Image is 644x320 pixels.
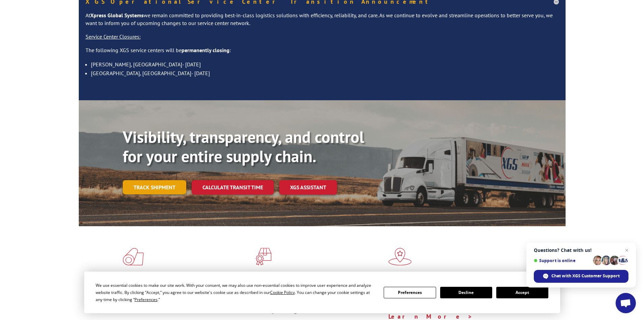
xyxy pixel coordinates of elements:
[91,60,559,69] li: [PERSON_NAME], [GEOGRAPHIC_DATA]- [DATE]
[256,271,383,291] h1: Specialized Freight Experts
[279,180,337,195] a: XGS ASSISTANT
[384,287,436,298] button: Preferences
[84,272,560,313] div: Cookie Consent Prompt
[256,248,271,265] img: xgs-icon-focused-on-flooring-red
[123,180,186,194] a: Track shipment
[496,287,548,298] button: Accept
[616,293,636,313] a: Open chat
[123,271,251,291] h1: Flooring Logistics Solutions
[96,282,376,303] div: We use essential cookies to make our site work. With your consent, we may also use non-essential ...
[192,180,274,195] a: Calculate transit time
[135,297,158,302] span: Preferences
[534,270,628,283] span: Chat with XGS Customer Support
[388,271,516,291] h1: Flagship Distribution Model
[551,273,620,279] span: Chat with XGS Customer Support
[534,258,591,263] span: Support is online
[388,248,412,265] img: xgs-icon-flagship-distribution-model-red
[123,248,144,265] img: xgs-icon-total-supply-chain-intelligence-red
[90,12,144,19] strong: Xpress Global Systems
[123,126,364,167] b: Visibility, transparency, and control for your entire supply chain.
[86,33,141,40] u: Service Center Closures:
[86,46,559,60] p: The following XGS service centers will be :
[91,69,559,78] li: [GEOGRAPHIC_DATA], [GEOGRAPHIC_DATA]- [DATE]
[182,47,230,54] strong: permanently closing
[86,12,559,33] p: At we remain committed to providing best-in-class logistics solutions with efficiency, reliabilit...
[534,248,628,253] span: Questions? Chat with us!
[270,290,295,295] span: Cookie Policy
[440,287,492,298] button: Decline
